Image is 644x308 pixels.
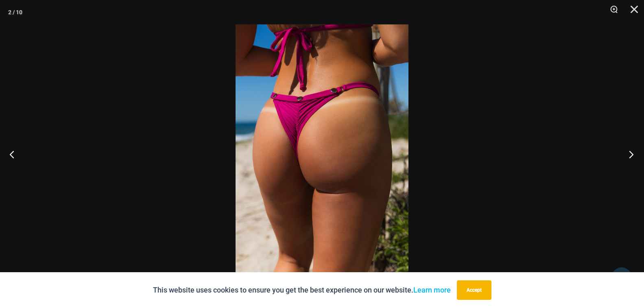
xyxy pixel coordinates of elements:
button: Next [613,134,644,175]
img: Tight Rope Pink 4228 Thong 02 [236,24,408,284]
a: Learn more [413,286,451,294]
button: Accept [457,280,491,300]
p: This website uses cookies to ensure you get the best experience on our website. [153,284,451,296]
div: 2 / 10 [8,6,22,18]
